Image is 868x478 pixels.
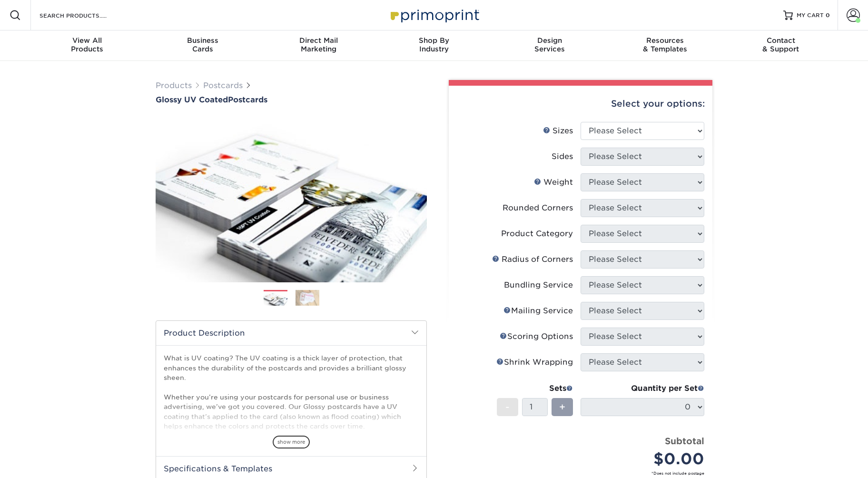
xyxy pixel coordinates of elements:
[607,36,723,53] div: & Templates
[723,36,838,45] span: Contact
[492,254,573,265] div: Radius of Corners
[503,202,573,214] div: Rounded Corners
[145,30,261,61] a: BusinessCards
[156,81,192,90] a: Products
[39,10,131,21] input: SEARCH PRODUCTS.....
[261,36,376,53] div: Marketing
[504,279,573,291] div: Bundling Service
[797,11,824,20] span: MY CART
[534,177,573,188] div: Weight
[145,36,261,45] span: Business
[156,95,427,104] a: Glossy UV CoatedPostcards
[552,151,573,162] div: Sides
[30,36,145,45] span: View All
[296,289,319,306] img: Postcards 02
[497,383,573,394] div: Sets
[376,36,492,53] div: Industry
[607,30,723,61] a: Resources& Templates
[386,5,482,25] img: Primoprint
[723,36,838,53] div: & Support
[156,321,426,345] h2: Product Description
[503,305,573,317] div: Mailing Service
[376,36,492,45] span: Shop By
[492,36,607,53] div: Services
[273,436,310,448] span: show more
[581,383,704,394] div: Quantity per Set
[464,470,704,476] small: *Does not include postage
[203,81,243,90] a: Postcards
[559,400,565,414] span: +
[492,36,607,45] span: Design
[588,448,704,470] div: $0.00
[156,105,427,293] img: Glossy UV Coated 01
[156,95,427,104] h1: Postcards
[145,36,261,53] div: Cards
[156,95,228,104] span: Glossy UV Coated
[665,436,704,446] strong: Subtotal
[261,36,376,45] span: Direct Mail
[826,12,830,19] span: 0
[500,331,573,342] div: Scoring Options
[30,30,145,61] a: View AllProducts
[264,290,287,307] img: Postcards 01
[607,36,723,45] span: Resources
[261,30,376,61] a: Direct MailMarketing
[496,357,573,368] div: Shrink Wrapping
[501,228,573,239] div: Product Category
[376,30,492,61] a: Shop ByIndustry
[505,400,510,414] span: -
[456,86,705,122] div: Select your options:
[723,30,838,61] a: Contact& Support
[543,125,573,137] div: Sizes
[492,30,607,61] a: DesignServices
[30,36,145,53] div: Products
